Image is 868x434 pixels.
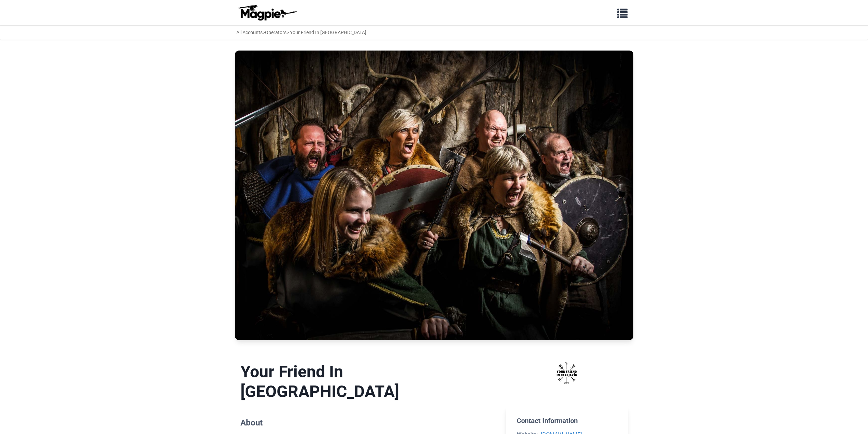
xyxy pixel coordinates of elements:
a: Operators [265,30,286,35]
h1: Your Friend In [GEOGRAPHIC_DATA] [240,362,495,401]
h2: About [240,418,495,428]
img: Your Friend In Reykjavik banner [235,51,633,340]
div: > > Your Friend In [GEOGRAPHIC_DATA] [236,29,366,36]
img: logo-ab69f6fb50320c5b225c76a69d11143b.png [236,4,298,21]
img: Your Friend In Reykjavik logo [534,362,600,384]
h2: Contact Information [517,417,617,425]
a: All Accounts [236,30,263,35]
